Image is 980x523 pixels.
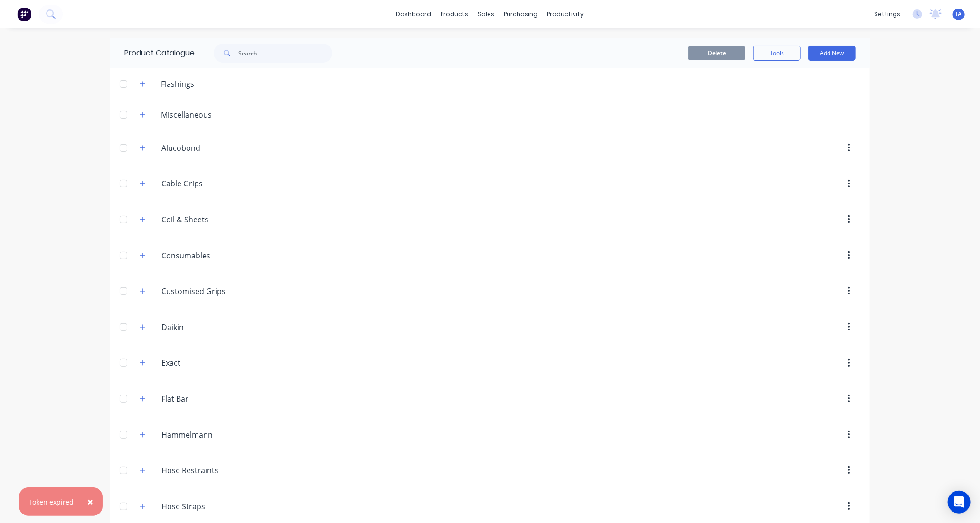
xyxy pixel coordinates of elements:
div: settings [869,7,905,21]
div: Open Intercom Messenger [948,491,971,514]
input: Enter category name [161,465,274,476]
input: Enter category name [161,142,274,154]
input: Enter category name [161,321,274,333]
input: Enter category name [161,429,274,440]
input: Enter category name [161,250,274,261]
div: products [436,7,473,21]
div: Token expired [28,497,74,507]
div: Flashings [153,78,202,90]
input: Enter category name [161,214,274,225]
span: × [87,495,93,508]
button: Close [78,490,103,513]
span: IA [956,10,962,18]
button: Add New [808,46,856,61]
input: Search... [238,44,332,63]
input: Enter category name [161,357,274,368]
input: Enter category name [161,393,274,404]
button: Delete [688,46,745,60]
button: Tools [753,46,801,61]
a: dashboard [392,7,436,21]
input: Enter category name [161,501,274,512]
img: Factory [17,7,31,21]
input: Enter category name [161,285,274,297]
div: Miscellaneous [153,109,219,120]
div: productivity [543,7,589,21]
input: Enter category name [161,178,274,189]
div: sales [473,7,499,21]
div: Product Catalogue [110,38,195,68]
div: purchasing [499,7,543,21]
